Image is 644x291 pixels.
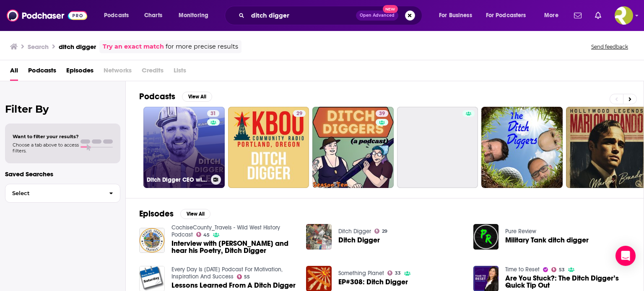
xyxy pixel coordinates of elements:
[559,268,565,272] span: 53
[433,9,483,22] button: open menu
[196,232,210,237] a: 45
[139,91,175,102] h2: Podcasts
[7,8,87,23] img: Podchaser - Follow, Share and Rate Podcasts
[383,5,398,13] span: New
[171,240,296,254] a: Interview with Eric Borden and hear his Poetry, Ditch Digger
[207,110,219,117] a: 31
[505,266,540,273] a: Time to Reset
[244,275,250,279] span: 55
[592,8,605,23] a: Show notifications dropdown
[376,110,388,117] a: 39
[615,246,636,266] div: Open Intercom Messenger
[338,270,384,277] a: Something Planet
[13,142,79,154] span: Choose a tab above to access filters.
[166,42,238,52] span: for more precise results
[98,9,140,22] button: open menu
[13,134,79,139] span: Want to filter your results?
[103,42,164,52] a: Try an exact match
[143,107,225,188] a: 31Ditch Digger CEO with [PERSON_NAME]
[171,224,280,238] a: CochiseCounty_Travels - Wild West History Podcast
[139,209,174,219] h2: Episodes
[505,228,536,235] a: Pure Review
[144,10,162,21] span: Charts
[139,209,210,219] a: EpisodesView All
[5,170,120,178] p: Saved Searches
[139,228,165,253] img: Interview with Eric Borden and hear his Poetry, Ditch Digger
[228,107,309,188] a: 29
[544,10,558,21] span: More
[5,103,120,115] h2: Filter By
[395,271,401,275] span: 33
[59,43,96,51] h3: ditch digger
[480,9,538,22] button: open menu
[174,64,186,81] span: Lists
[589,43,631,50] button: Send feedback
[248,9,356,22] input: Search podcasts, credits, & more...
[615,6,633,25] span: Logged in as ResoluteTulsa
[142,64,164,81] span: Credits
[233,6,430,25] div: Search podcasts, credits, & more...
[551,267,565,272] a: 53
[382,229,387,233] span: 29
[615,6,633,25] button: Show profile menu
[179,10,208,21] span: Monitoring
[104,10,129,21] span: Podcasts
[28,43,49,51] h3: Search
[296,110,302,118] span: 29
[203,233,210,237] span: 45
[139,91,212,102] a: PodcastsView All
[473,224,499,250] img: Military Tank ditch digger
[237,274,250,279] a: 55
[374,229,387,234] a: 29
[379,110,385,118] span: 39
[387,270,401,276] a: 33
[28,64,56,81] a: Podcasts
[5,184,120,203] button: Select
[360,13,395,18] span: Open Advanced
[173,9,219,22] button: open menu
[180,209,210,219] button: View All
[312,107,394,188] a: 39
[139,9,167,22] a: Charts
[505,237,589,244] a: Military Tank ditch digger
[356,10,398,21] button: Open AdvancedNew
[306,224,332,250] img: Ditch Digger
[147,176,208,183] h3: Ditch Digger CEO with [PERSON_NAME]
[505,275,630,289] a: Are You Stuck?: The Ditch Digger’s Quick Tip Out
[338,237,380,244] a: Ditch Digger
[5,191,102,196] span: Select
[538,9,569,22] button: open menu
[439,10,472,21] span: For Business
[486,10,526,21] span: For Podcasters
[182,92,212,102] button: View All
[171,282,296,289] a: Lessons Learned From A Ditch Digger
[210,110,216,118] span: 31
[104,64,132,81] span: Networks
[571,8,585,23] a: Show notifications dropdown
[293,110,306,117] a: 29
[338,278,408,286] a: EP#308: Ditch Digger
[171,240,296,254] span: Interview with [PERSON_NAME] and hear his Poetry, Ditch Digger
[66,64,93,81] a: Episodes
[171,266,283,280] a: Every Day Is Saturday Podcast For Motivation, Inspiration And Success
[615,6,633,25] img: User Profile
[10,64,18,81] a: All
[338,228,371,235] a: Ditch Digger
